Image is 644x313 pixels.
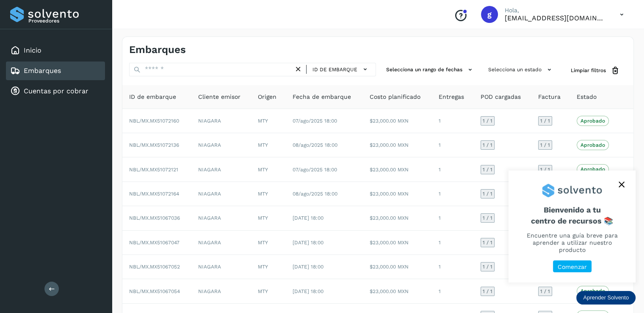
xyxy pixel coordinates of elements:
td: $23,000.00 MXN [363,255,432,279]
p: centro de recursos 📚 [519,216,625,226]
td: NIAGARA [191,157,251,182]
h4: Embarques [129,44,186,56]
td: $23,000.00 MXN [363,133,432,157]
span: 1 / 1 [540,167,550,172]
span: 1 / 1 [483,143,492,148]
span: 1 / 1 [483,240,492,245]
span: Estado [577,92,597,101]
span: [DATE] 18:00 [293,264,323,270]
td: MTY [251,182,285,206]
td: NIAGARA [191,206,251,230]
td: MTY [251,279,285,303]
div: Inicio [6,41,105,60]
p: Proveedores [28,18,102,24]
span: 07/ago/2025 18:00 [293,167,337,173]
td: $23,000.00 MXN [363,109,432,133]
span: Limpiar filtros [571,67,606,74]
div: Aprender Solvento [576,291,636,305]
p: gzamora@tyaasa.mx [505,14,606,22]
span: POD cargadas [481,92,521,101]
td: NIAGARA [191,182,251,206]
td: NIAGARA [191,231,251,255]
span: Factura [538,92,561,101]
p: Hola, [505,7,606,14]
td: $23,000.00 MXN [363,279,432,303]
p: Aprobado [580,118,605,124]
span: 1 / 1 [540,289,550,294]
td: 1 [432,133,474,157]
span: NBL/MX.MX51072121 [129,167,178,173]
span: 1 / 1 [483,215,492,221]
button: Comenzar [553,260,591,273]
a: Inicio [24,46,41,54]
td: $23,000.00 MXN [363,157,432,182]
td: MTY [251,109,285,133]
span: Origen [258,92,276,101]
span: NBL/MX.MX51072164 [129,191,179,197]
td: MTY [251,206,285,230]
td: $23,000.00 MXN [363,231,432,255]
td: NIAGARA [191,109,251,133]
span: [DATE] 18:00 [293,240,323,246]
td: NIAGARA [191,133,251,157]
td: $23,000.00 MXN [363,206,432,230]
div: Aprender Solvento [509,170,636,282]
div: Embarques [6,61,105,80]
span: Cliente emisor [198,92,240,101]
span: Fecha de embarque [293,92,351,101]
span: 1 / 1 [540,143,550,148]
span: NBL/MX.MX51072160 [129,118,179,124]
span: [DATE] 18:00 [293,215,323,221]
span: 1 / 1 [540,118,550,123]
td: 1 [432,279,474,303]
a: Cuentas por cobrar [24,87,88,95]
span: 07/ago/2025 18:00 [293,118,337,124]
span: 1 / 1 [483,264,492,269]
p: Comenzar [558,263,587,271]
span: ID de embarque [312,66,357,73]
td: 1 [432,231,474,255]
td: 1 [432,182,474,206]
p: Aprobado [580,166,605,172]
span: 1 / 1 [483,167,492,172]
td: $23,000.00 MXN [363,182,432,206]
p: Aprender Solvento [583,294,629,301]
button: ID de embarque [310,63,372,75]
a: Embarques [24,67,61,75]
span: Entregas [439,92,464,101]
div: Cuentas por cobrar [6,82,105,101]
td: MTY [251,255,285,279]
button: Selecciona un estado [485,63,557,77]
span: NBL/MX.MX51067054 [129,288,180,294]
span: 1 / 1 [483,118,492,123]
span: NBL/MX.MX51067036 [129,215,180,221]
span: Bienvenido a tu [519,205,625,225]
span: NBL/MX.MX51067047 [129,240,180,246]
span: [DATE] 18:00 [293,288,323,294]
td: MTY [251,157,285,182]
td: 1 [432,255,474,279]
p: Aprobado [580,142,605,148]
td: 1 [432,157,474,182]
td: NIAGARA [191,279,251,303]
span: NBL/MX.MX51067052 [129,264,180,270]
td: 1 [432,206,474,230]
button: Selecciona un rango de fechas [383,63,478,77]
button: close, [615,178,628,191]
span: ID de embarque [129,92,176,101]
span: 1 / 1 [483,289,492,294]
span: 1 / 1 [483,191,492,196]
span: NBL/MX.MX51072136 [129,142,179,148]
button: Limpiar filtros [564,63,627,78]
span: 08/ago/2025 18:00 [293,191,337,197]
td: MTY [251,133,285,157]
td: MTY [251,231,285,255]
p: Encuentre una guía breve para aprender a utilizar nuestro producto [519,232,625,253]
td: NIAGARA [191,255,251,279]
span: Costo planificado [370,92,420,101]
p: Aprobado [580,288,605,294]
td: 1 [432,109,474,133]
span: 08/ago/2025 18:00 [293,142,337,148]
